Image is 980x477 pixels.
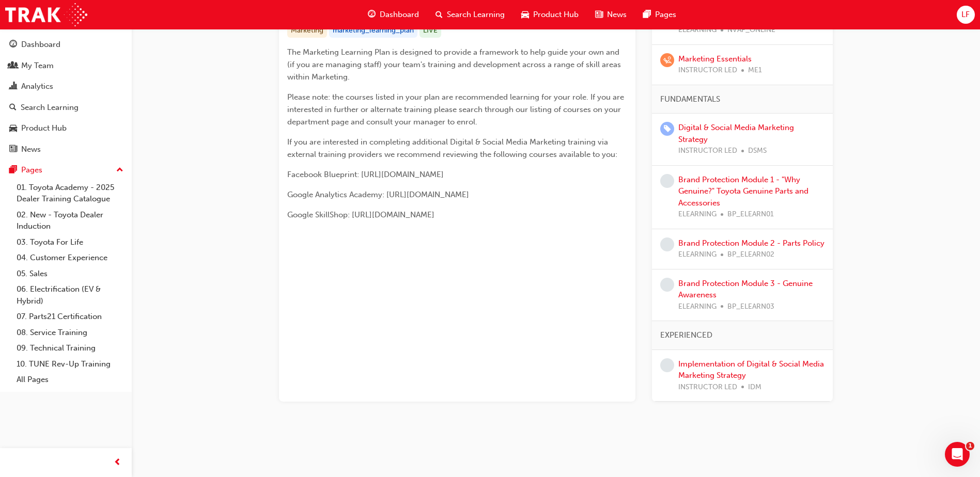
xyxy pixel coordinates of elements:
span: LF [961,9,970,21]
a: 08. Service Training [12,325,128,341]
span: Please note: the courses listed in your plan are recommended learning for your role. If you are i... [287,92,626,126]
div: My Team [21,60,54,72]
div: Pages [21,164,42,176]
div: News [21,144,41,155]
span: news-icon [9,145,17,154]
span: NVAP_ONLINE [727,24,775,36]
a: car-iconProduct Hub [513,4,587,25]
span: Facebook Blueprint: [URL][DOMAIN_NAME] [287,170,444,179]
div: Search Learning [21,102,79,114]
a: news-iconNews [587,4,635,25]
div: Dashboard [21,39,60,51]
div: LIVE [419,24,441,38]
span: EXPERIENCED [660,329,712,341]
a: Brand Protection Module 3 - Genuine Awareness [678,279,813,300]
span: learningRecordVerb_NONE-icon [660,278,674,292]
a: Search Learning [4,98,128,117]
a: Implementation of Digital & Social Media Marketing Strategy [678,359,824,380]
span: INSTRUCTOR LED [678,381,737,393]
span: Google Analytics Academy: [URL][DOMAIN_NAME] [287,190,469,199]
div: marketing_learning_plan [329,24,417,38]
span: search-icon [435,8,443,21]
a: Marketing Essentials [678,54,752,63]
span: ELEARNING [678,249,717,261]
span: pages-icon [643,8,651,21]
a: 10. TUNE Rev-Up Training [12,356,128,372]
a: Brand Protection Module 1 - "Why Genuine?" Toyota Genuine Parts and Accessories [678,175,808,208]
a: 06. Electrification (EV & Hybrid) [12,281,128,309]
a: All Pages [12,372,128,388]
a: 04. Customer Experience [12,250,128,266]
span: learningRecordVerb_ENROLL-icon [660,122,674,136]
a: Brand Protection Module 2 - Parts Policy [678,239,825,248]
span: up-icon [116,164,123,177]
span: BP_ELEARN02 [727,249,774,261]
button: Pages [4,161,128,180]
a: Digital & Social Media Marketing Strategy [678,123,794,144]
span: search-icon [9,103,17,113]
span: ELEARNING [678,301,717,313]
a: 02. New - Toyota Dealer Induction [12,207,128,234]
a: Dashboard [4,35,128,54]
span: Google SkillShop: [URL][DOMAIN_NAME] [287,210,434,219]
img: Trak [5,3,87,26]
span: INSTRUCTOR LED [678,145,737,157]
span: The Marketing Learning Plan is designed to provide a framework to help guide your own and (if you... [287,47,623,82]
span: Dashboard [380,9,419,21]
a: search-iconSearch Learning [427,4,513,25]
span: DSMS [748,145,767,157]
span: Search Learning [447,9,505,21]
span: news-icon [595,8,603,21]
span: people-icon [9,61,17,71]
div: Product Hub [21,122,67,134]
a: 09. Technical Training [12,340,128,356]
a: 05. Sales [12,266,128,282]
span: learningRecordVerb_NONE-icon [660,237,674,251]
div: Analytics [21,81,53,92]
a: My Team [4,56,128,75]
span: learningRecordVerb_NONE-icon [660,174,674,188]
span: FUNDAMENTALS [660,93,720,105]
span: Product Hub [533,9,579,21]
a: Analytics [4,77,128,96]
span: INSTRUCTOR LED [678,65,737,76]
span: prev-icon [114,456,121,469]
button: LF [957,6,975,24]
span: BP_ELEARN01 [727,209,774,220]
div: Marketing [287,24,327,38]
span: Pages [655,9,676,21]
span: pages-icon [9,166,17,175]
span: guage-icon [368,8,376,21]
button: DashboardMy TeamAnalyticsSearch LearningProduct HubNews [4,33,128,161]
span: 1 [966,442,974,450]
span: learningRecordVerb_WAITLIST-icon [660,53,674,67]
span: car-icon [9,124,17,133]
span: ELEARNING [678,209,717,220]
a: 07. Parts21 Certification [12,309,128,325]
a: guage-iconDashboard [360,4,427,25]
a: News [4,140,128,159]
span: ELEARNING [678,24,717,36]
span: BP_ELEARN03 [727,301,774,313]
a: pages-iconPages [635,4,685,25]
span: If you are interested in completing additional Digital & Social Media Marketing training via exte... [287,137,617,159]
span: ME1 [748,65,762,76]
a: Product Hub [4,119,128,138]
span: guage-icon [9,40,17,50]
span: learningRecordVerb_NONE-icon [660,358,674,372]
span: IDM [748,381,761,393]
a: 01. Toyota Academy - 2025 Dealer Training Catalogue [12,180,128,207]
span: News [607,9,627,21]
iframe: Intercom live chat [945,442,970,467]
a: 03. Toyota For Life [12,234,128,250]
span: car-icon [521,8,529,21]
span: chart-icon [9,82,17,91]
